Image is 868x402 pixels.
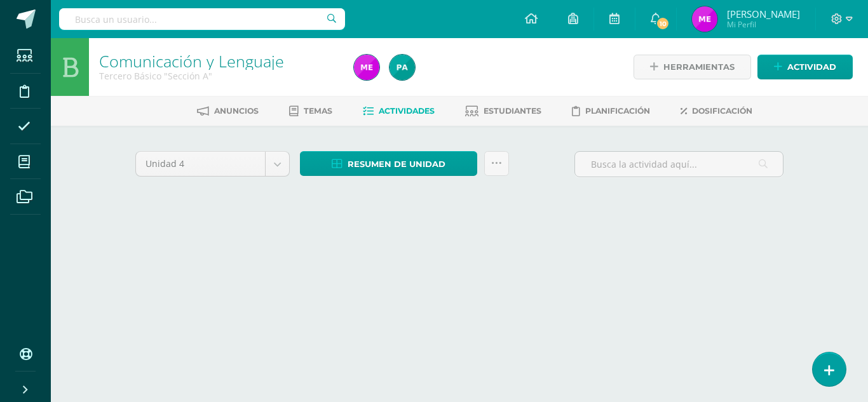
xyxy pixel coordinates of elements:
img: f0e654219e4525b0f5d703f555697591.png [354,55,379,80]
a: Dosificación [681,101,752,121]
a: Anuncios [197,101,259,121]
a: Unidad 4 [136,152,289,176]
span: Actividades [379,106,435,116]
span: [PERSON_NAME] [727,8,800,20]
a: Herramientas [634,55,751,79]
span: Anuncios [214,106,259,116]
input: Busca la actividad aquí... [575,152,783,177]
span: Herramientas [663,55,735,79]
a: Resumen de unidad [300,151,477,176]
a: Actividades [363,101,435,121]
img: f0e654219e4525b0f5d703f555697591.png [692,6,717,32]
span: Estudiantes [484,106,541,116]
span: Dosificación [692,106,752,116]
a: Planificación [572,101,650,121]
a: Temas [289,101,332,121]
span: Resumen de unidad [348,152,445,176]
a: Estudiantes [465,101,541,121]
h1: Comunicación y Lenguaje [99,52,339,70]
div: Tercero Básico 'Sección A' [99,70,339,82]
span: Planificación [585,106,650,116]
span: Mi Perfil [727,19,800,30]
span: Actividad [787,55,836,79]
input: Busca un usuario... [59,8,345,30]
a: Actividad [757,55,853,79]
a: Comunicación y Lenguaje [99,50,284,72]
img: 25cbe30f78927f3be28dbebb0b80f141.png [390,55,415,80]
span: Unidad 4 [146,152,255,176]
span: 10 [656,17,670,30]
span: Temas [304,106,332,116]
